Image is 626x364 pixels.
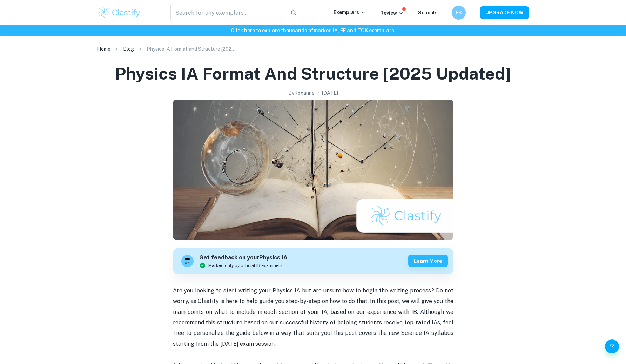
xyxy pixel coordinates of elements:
a: Blog [123,44,134,54]
span: Marked only by official IB examiners [208,262,283,269]
a: Get feedback on yourPhysics IAMarked only by official IB examinersLearn more [173,248,453,274]
h6: Click here to explore thousands of marked IA, EE and TOK exemplars ! [1,27,625,34]
h2: By Roxanne [288,89,315,97]
p: Exemplars [334,8,366,16]
h1: Physics IA Format and Structure [2025 updated] [115,62,511,85]
p: Physics IA Format and Structure [2025 updated] [147,45,238,53]
button: FB [452,6,466,20]
p: Are you looking to start writing your Physics IA but are unsure how to begin the writing process?... [173,285,453,349]
input: Search for any exemplars... [170,3,285,22]
button: Learn more [408,255,448,267]
p: Review [380,9,404,17]
a: Schools [418,10,438,15]
button: Help and Feedback [605,339,619,353]
p: • [317,89,319,97]
a: Home [97,44,110,54]
button: UPGRADE NOW [480,6,529,19]
h2: [DATE] [322,89,338,97]
img: Clastify logo [97,6,142,20]
span: This post covers the new Science IA syllabus starting from the [DATE] exam session. [173,330,455,347]
img: Physics IA Format and Structure [2025 updated] cover image [173,100,453,240]
h6: Get feedback on your Physics IA [199,254,288,262]
h6: FB [455,9,463,16]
